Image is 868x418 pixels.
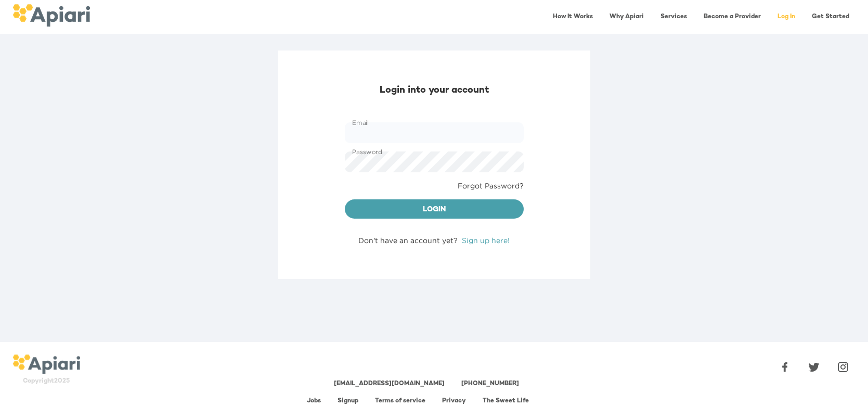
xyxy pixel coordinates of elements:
img: logo [12,354,80,374]
div: [PHONE_NUMBER] [461,379,519,388]
a: Sign up here! [462,236,510,244]
div: Login into your account [345,84,524,97]
div: Don't have an account yet? [345,235,524,246]
a: [EMAIL_ADDRESS][DOMAIN_NAME] [334,381,445,387]
button: Login [345,199,524,219]
img: logo [12,4,90,27]
a: Services [654,6,693,28]
a: Privacy [442,398,466,404]
a: Jobs [307,398,321,404]
a: Signup [338,398,358,404]
div: Copyright 2025 [12,377,80,386]
a: Log In [771,6,801,28]
a: Terms of service [375,398,425,404]
a: Get Started [806,6,856,28]
a: The Sweet Life [483,398,529,404]
a: Forgot Password? [458,181,524,191]
span: Login [353,204,515,217]
a: Become a Provider [697,6,767,28]
a: How It Works [547,6,599,28]
a: Why Apiari [603,6,650,28]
